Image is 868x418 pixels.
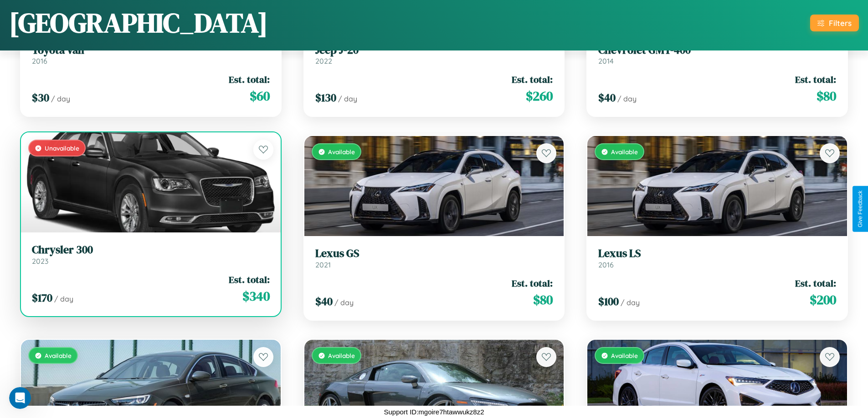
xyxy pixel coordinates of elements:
[795,73,836,86] span: Est. total:
[328,148,355,156] span: Available
[32,56,47,65] span: 2016
[229,273,270,286] span: Est. total:
[315,44,553,66] a: Jeep J-202022
[621,298,640,307] span: / day
[315,56,332,65] span: 2022
[54,294,73,303] span: / day
[51,94,70,103] span: / day
[598,90,616,105] span: $ 40
[611,148,638,156] span: Available
[598,56,614,65] span: 2014
[328,352,355,359] span: Available
[315,247,553,260] h3: Lexus GS
[598,260,614,269] span: 2016
[242,287,270,305] span: $ 340
[810,291,836,309] span: $ 200
[810,15,859,31] button: Filters
[32,44,270,66] a: Toyota Van2016
[32,290,52,305] span: $ 170
[315,90,336,105] span: $ 130
[598,294,619,309] span: $ 100
[338,94,357,103] span: / day
[315,247,553,269] a: Lexus GS2021
[598,44,836,66] a: Chevrolet GMT-4002014
[32,257,48,266] span: 2023
[598,247,836,269] a: Lexus LS2016
[9,4,268,41] h1: [GEOGRAPHIC_DATA]
[384,406,484,418] p: Support ID: mgoire7htawwukz8z2
[512,73,553,86] span: Est. total:
[617,94,637,103] span: / day
[229,73,270,86] span: Est. total:
[315,260,331,269] span: 2021
[32,243,270,257] h3: Chrysler 300
[315,294,333,309] span: $ 40
[334,298,354,307] span: / day
[512,277,553,290] span: Est. total:
[32,243,270,266] a: Chrysler 3002023
[45,144,79,152] span: Unavailable
[817,87,836,105] span: $ 80
[829,18,852,28] div: Filters
[9,387,31,409] iframe: Intercom live chat
[795,277,836,290] span: Est. total:
[526,87,553,105] span: $ 260
[250,87,270,105] span: $ 60
[598,247,836,260] h3: Lexus LS
[857,191,863,227] div: Give Feedback
[32,90,49,105] span: $ 30
[45,352,72,359] span: Available
[611,352,638,359] span: Available
[533,291,553,309] span: $ 80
